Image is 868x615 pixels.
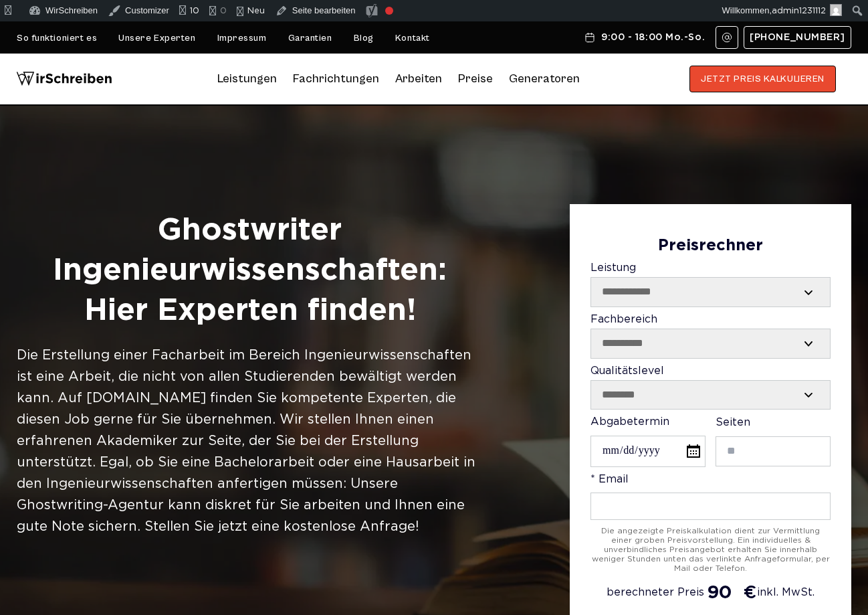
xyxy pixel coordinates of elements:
[17,211,483,331] h1: Ghostwriter Ingenieurwissenschaften: Hier Experten finden!
[590,416,706,467] label: Abgabetermin
[591,278,830,306] select: Leistung
[744,582,757,604] span: €
[607,587,704,599] span: berechneter Preis
[590,237,831,256] div: Preisrechner
[722,32,732,43] img: Email
[509,68,580,90] a: Generatoren
[601,32,705,43] span: 9:00 - 18:00 Mo.-So.
[190,1,199,22] span: 10
[247,1,265,22] span: Neu
[395,68,442,90] a: Arbeiten
[590,436,706,467] input: Abgabetermin
[590,314,831,359] label: Fachbereich
[716,418,750,428] span: Seiten
[385,7,393,15] div: Fokus-Schlüsselphrase nicht gesetzt
[118,33,195,43] a: Unsere Experten
[744,26,851,49] a: [PHONE_NUMBER]
[591,381,830,409] select: Qualitätslevel
[293,68,379,90] a: Fachrichtungen
[590,262,831,307] label: Leistung
[17,33,97,43] a: So funktioniert es
[17,345,483,537] div: Die Erstellung einer Facharbeit im Bereich Ingenieurwissenschaften ist eine Arbeit, die nicht von...
[590,365,831,410] label: Qualitätslevel
[590,527,831,573] div: Die angezeigte Preiskalkulation dient zur Vermittlung einer groben Preisvorstellung. Ein individu...
[750,32,845,43] span: [PHONE_NUMBER]
[288,33,332,43] a: Garantien
[220,1,227,22] span: 0
[591,329,830,357] select: Fachbereich
[584,32,596,43] img: Schedule
[16,66,112,92] img: logo wirschreiben
[217,68,277,90] a: Leistungen
[354,33,374,43] a: Blog
[707,583,732,604] span: 90
[217,33,267,43] a: Impressum
[689,66,836,92] button: JETZT PREIS KALKULIEREN
[757,587,815,599] span: inkl. MwSt.
[772,7,826,15] span: admin1231112
[590,493,831,520] input: * Email
[458,72,493,86] a: Preise
[395,33,430,43] a: Kontakt
[590,474,831,520] label: * Email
